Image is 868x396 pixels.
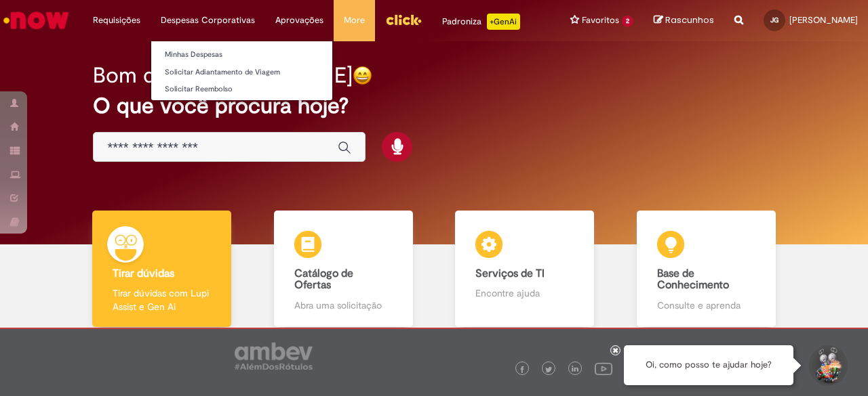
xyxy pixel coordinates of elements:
[71,211,253,328] a: Tirar dúvidas Tirar dúvidas com Lupi Assist e Gen Ai
[275,14,323,27] span: Aprovações
[622,16,633,27] span: 2
[616,211,797,328] a: Base de Conhecimento Consulte e aprenda
[807,345,848,386] button: Iniciar Conversa de Suporte
[487,14,520,30] p: +GenAi
[434,211,616,328] a: Serviços de TI Encontre ajuda
[385,9,422,30] img: click_logo_yellow_360x200.png
[344,14,365,27] span: More
[789,14,858,26] span: [PERSON_NAME]
[654,14,714,27] a: Rascunhos
[151,41,333,101] ul: Despesas Corporativas
[657,299,755,312] p: Consulte e aprenda
[253,211,435,328] a: Catálogo de Ofertas Abra uma solicitação
[151,47,332,62] a: Minhas Despesas
[151,65,332,80] a: Solicitar Adiantamento de Viagem
[770,16,778,24] span: JG
[353,66,372,85] img: happy-face.png
[93,14,140,27] span: Requisições
[294,267,353,292] b: Catálogo de Ofertas
[624,345,793,385] div: Oi, como posso te ajudar hoje?
[93,94,774,118] h2: O que você procura hoje?
[595,359,612,377] img: logo_footer_youtube.png
[235,343,313,370] img: logo_footer_ambev_rotulo_gray.png
[113,267,174,280] b: Tirar dúvidas
[442,14,520,30] div: Padroniza
[665,14,714,26] span: Rascunhos
[151,82,332,97] a: Solicitar Reembolso
[93,64,353,87] h2: Bom dia, [PERSON_NAME]
[572,366,578,374] img: logo_footer_linkedin.png
[475,286,574,300] p: Encontre ajuda
[545,366,552,373] img: logo_footer_twitter.png
[161,14,255,27] span: Despesas Corporativas
[519,366,526,373] img: logo_footer_facebook.png
[1,7,71,34] img: ServiceNow
[657,267,729,292] b: Base de Conhecimento
[113,286,211,313] p: Tirar dúvidas com Lupi Assist e Gen Ai
[294,299,393,312] p: Abra uma solicitação
[475,267,545,280] b: Serviços de TI
[582,14,619,27] span: Favoritos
